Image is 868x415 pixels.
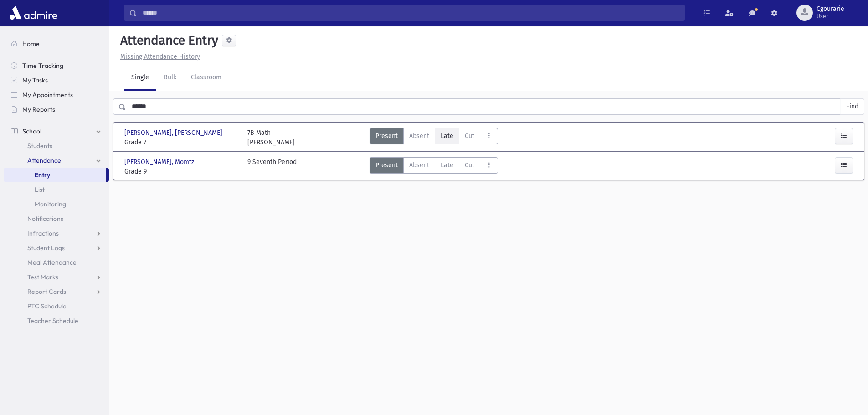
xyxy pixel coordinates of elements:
[22,127,41,135] span: School
[22,61,63,70] span: Time Tracking
[817,5,844,13] span: Cgourarie
[4,138,109,153] a: Students
[841,99,864,114] button: Find
[22,105,55,113] span: My Reports
[375,160,398,170] span: Present
[4,313,109,328] a: Teacher Schedule
[247,128,295,147] div: 7B Math [PERSON_NAME]
[124,65,156,91] a: Single
[817,13,844,20] span: User
[370,128,498,147] div: AttTypes
[441,131,453,141] span: Late
[117,33,218,48] h5: Attendance Entry
[247,157,297,176] div: 9 Seventh Period
[4,87,109,102] a: My Appointments
[4,124,109,138] a: School
[465,131,474,141] span: Cut
[184,65,229,91] a: Classroom
[4,241,109,255] a: Student Logs
[124,167,238,176] span: Grade 9
[156,65,184,91] a: Bulk
[4,270,109,284] a: Test Marks
[4,182,109,197] a: List
[35,171,50,179] span: Entry
[7,4,60,22] img: AdmirePro
[4,36,109,51] a: Home
[370,157,498,176] div: AttTypes
[27,302,67,310] span: PTC Schedule
[4,226,109,241] a: Infractions
[4,197,109,211] a: Monitoring
[35,200,66,208] span: Monitoring
[22,91,73,99] span: My Appointments
[120,53,200,61] u: Missing Attendance History
[4,73,109,87] a: My Tasks
[117,53,200,61] a: Missing Attendance History
[4,102,109,117] a: My Reports
[124,157,198,167] span: [PERSON_NAME], Momtzi
[465,160,474,170] span: Cut
[4,211,109,226] a: Notifications
[27,273,58,281] span: Test Marks
[27,258,77,266] span: Meal Attendance
[409,160,429,170] span: Absent
[137,5,684,21] input: Search
[124,138,238,147] span: Grade 7
[4,153,109,168] a: Attendance
[27,287,66,296] span: Report Cards
[27,156,61,164] span: Attendance
[27,244,65,252] span: Student Logs
[4,58,109,73] a: Time Tracking
[409,131,429,141] span: Absent
[4,168,106,182] a: Entry
[375,131,398,141] span: Present
[4,255,109,270] a: Meal Attendance
[441,160,453,170] span: Late
[27,317,78,325] span: Teacher Schedule
[27,229,59,237] span: Infractions
[4,299,109,313] a: PTC Schedule
[27,215,63,223] span: Notifications
[22,76,48,84] span: My Tasks
[35,185,45,194] span: List
[124,128,224,138] span: [PERSON_NAME], [PERSON_NAME]
[22,40,40,48] span: Home
[4,284,109,299] a: Report Cards
[27,142,52,150] span: Students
